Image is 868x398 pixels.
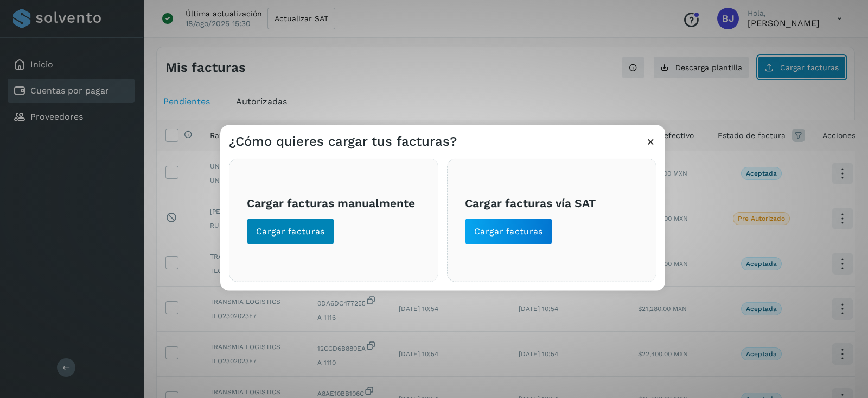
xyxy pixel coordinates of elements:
[247,196,420,209] h3: Cargar facturas manualmente
[465,196,639,209] h3: Cargar facturas vía SAT
[474,226,543,238] span: Cargar facturas
[229,134,457,150] h3: ¿Cómo quieres cargar tus facturas?
[247,219,334,245] button: Cargar facturas
[465,219,552,245] button: Cargar facturas
[256,226,325,238] span: Cargar facturas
